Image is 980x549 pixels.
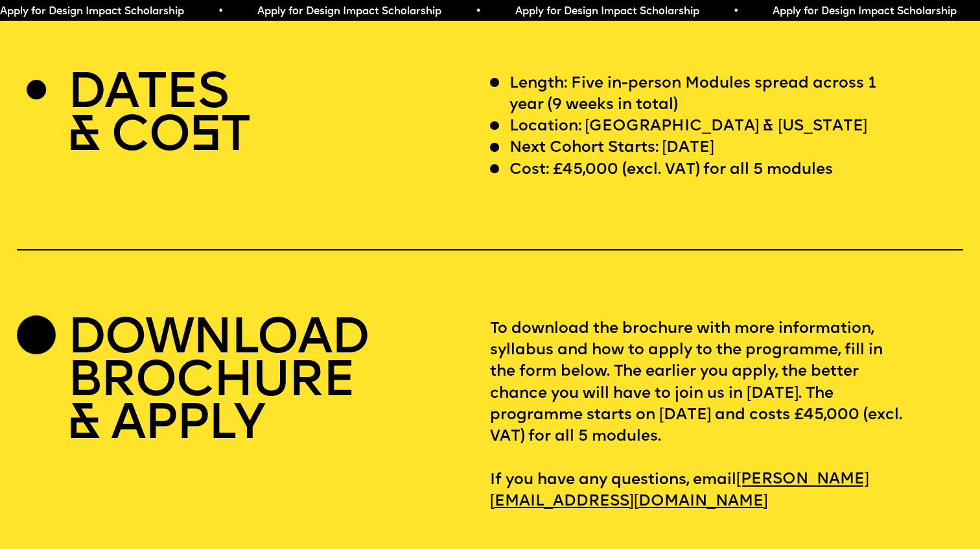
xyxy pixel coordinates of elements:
a: [PERSON_NAME][EMAIL_ADDRESS][DOMAIN_NAME] [490,465,869,516]
span: S [189,112,220,162]
h2: DOWNLOAD BROCHURE & APPLY [67,319,369,448]
p: Cost: £45,000 (excl. VAT) for all 5 modules [509,160,833,181]
span: • [218,6,224,17]
span: • [475,6,481,17]
h2: DATES & CO T [67,73,250,159]
p: Length: Five in-person Modules spread across 1 year (9 weeks in total) [509,73,905,117]
p: To download the brochure with more information, syllabus and how to apply to the programme, fill ... [490,319,963,513]
p: Next Cohort Starts: [DATE] [509,138,714,159]
span: • [733,6,739,17]
p: Location: [GEOGRAPHIC_DATA] & [US_STATE] [509,116,868,138]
